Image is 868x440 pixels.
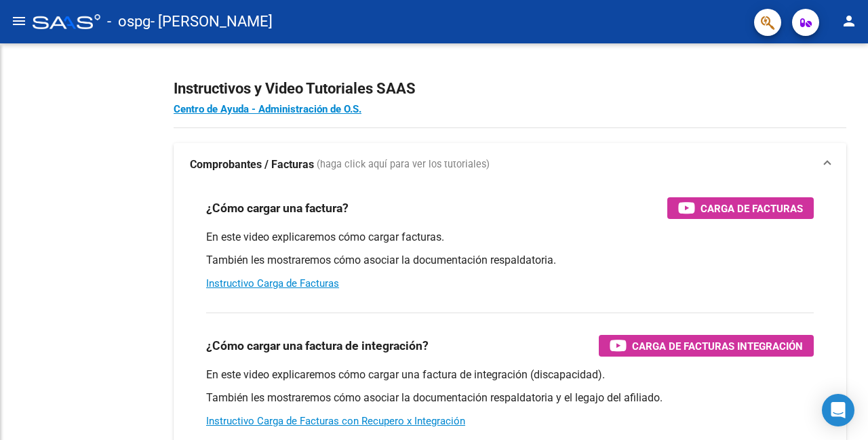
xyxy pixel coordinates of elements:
[317,157,490,172] span: (haga click aquí para ver los tutoriales)
[701,200,803,217] span: Carga de Facturas
[151,7,273,37] span: - [PERSON_NAME]
[841,13,857,29] mat-icon: person
[206,253,814,268] p: También les mostraremos cómo asociar la documentación respaldatoria.
[190,157,314,172] strong: Comprobantes / Facturas
[599,335,814,357] button: Carga de Facturas Integración
[11,13,27,29] mat-icon: menu
[206,336,429,355] h3: ¿Cómo cargar una factura de integración?
[206,415,465,427] a: Instructivo Carga de Facturas con Recupero x Integración
[632,338,803,355] span: Carga de Facturas Integración
[206,277,339,289] a: Instructivo Carga de Facturas
[174,143,846,186] mat-expansion-panel-header: Comprobantes / Facturas (haga click aquí para ver los tutoriales)
[206,199,349,218] h3: ¿Cómo cargar una factura?
[822,394,854,426] div: Open Intercom Messenger
[174,76,846,102] h2: Instructivos y Video Tutoriales SAAS
[206,230,814,245] p: En este video explicaremos cómo cargar facturas.
[206,391,814,405] p: También les mostraremos cómo asociar la documentación respaldatoria y el legajo del afiliado.
[107,7,151,37] span: - ospg
[667,197,814,219] button: Carga de Facturas
[174,103,361,115] a: Centro de Ayuda - Administración de O.S.
[206,367,814,382] p: En este video explicaremos cómo cargar una factura de integración (discapacidad).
